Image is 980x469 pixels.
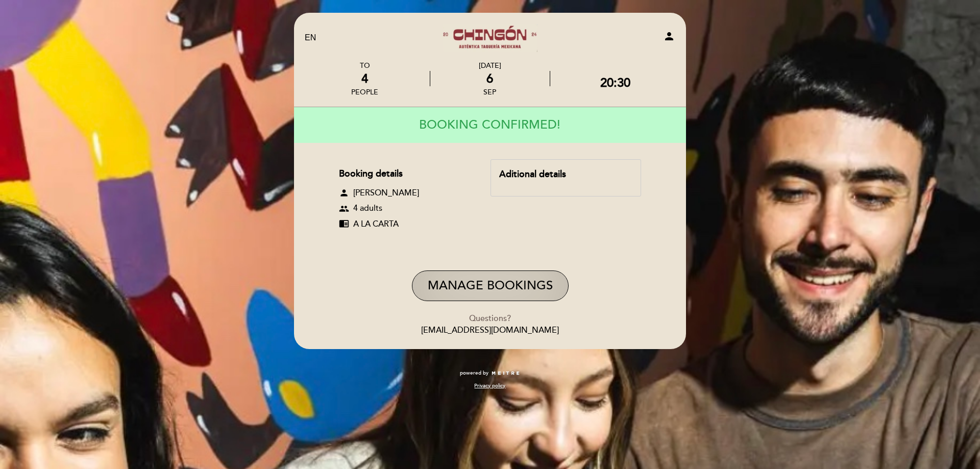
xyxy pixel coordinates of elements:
[663,30,675,42] i: person
[663,30,675,46] button: person
[474,382,505,389] a: Privacy policy
[460,369,488,377] span: powered by
[339,188,349,198] span: person
[353,187,419,199] span: [PERSON_NAME]
[351,61,378,70] div: TO
[426,24,554,52] a: Chingon
[600,76,630,90] div: 20:30
[339,167,472,181] div: Booking details
[339,218,349,229] span: chrome_reader_mode
[351,71,378,86] div: 4
[430,61,549,70] div: [DATE]
[460,369,520,377] a: powered by
[353,218,399,230] span: A LA CARTA
[491,371,520,376] img: MEITRE
[421,325,559,335] a: [EMAIL_ADDRESS][DOMAIN_NAME]
[351,88,378,96] div: people
[353,203,382,214] span: 4 adults
[419,111,560,139] h4: BOOKING CONFIRMED!
[301,313,679,325] div: Questions?
[499,168,632,181] div: Aditional details
[412,270,569,301] button: Manage Bookings
[430,71,549,86] div: 6
[430,88,549,96] div: Sep
[339,204,349,214] span: group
